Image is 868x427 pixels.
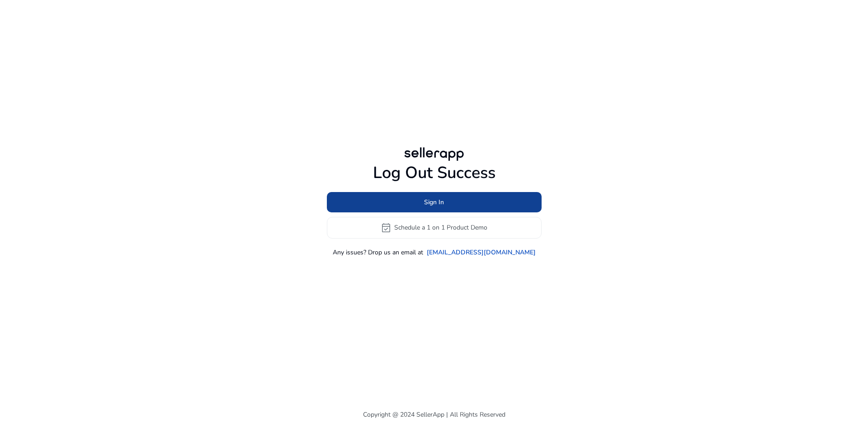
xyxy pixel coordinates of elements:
p: Any issues? Drop us an email at [333,248,423,257]
span: event_available [381,222,392,233]
a: [EMAIL_ADDRESS][DOMAIN_NAME] [427,248,536,257]
span: Sign In [424,197,444,207]
button: event_availableSchedule a 1 on 1 Product Demo [327,217,542,239]
h1: Log Out Success [327,163,542,183]
button: Sign In [327,192,542,212]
